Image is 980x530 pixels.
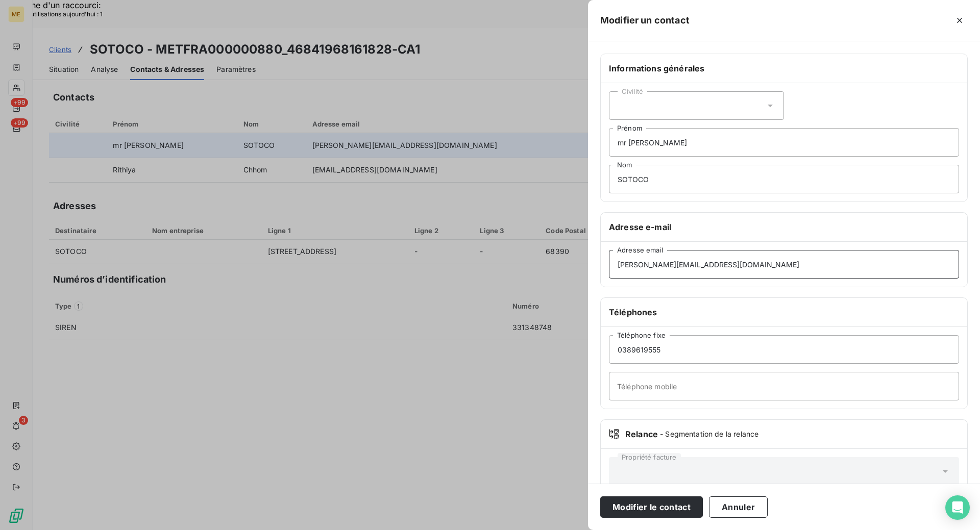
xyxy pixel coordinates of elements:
[945,495,970,520] div: Open Intercom Messenger
[600,496,703,518] button: Modifier le contact
[660,429,758,439] span: - Segmentation de la relance
[609,62,959,74] h6: Informations générales
[709,496,768,518] button: Annuler
[609,128,959,157] input: placeholder
[609,428,959,440] div: Relance
[609,250,959,279] input: placeholder
[609,372,959,400] input: placeholder
[609,335,959,364] input: placeholder
[609,306,959,318] h6: Téléphones
[609,165,959,193] input: placeholder
[600,13,690,28] h5: Modifier un contact
[609,221,959,233] h6: Adresse e-mail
